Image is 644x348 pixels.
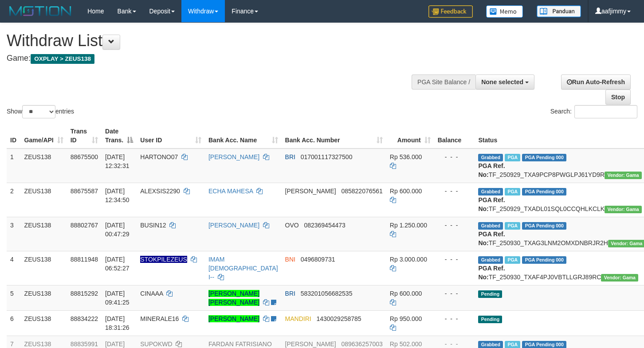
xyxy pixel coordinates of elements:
[438,289,471,298] div: - - -
[7,149,21,183] td: 1
[434,123,475,149] th: Balance
[7,54,420,63] h4: Game:
[390,340,422,348] span: Rp 502.000
[522,188,566,196] span: PGA Pending
[208,290,259,306] a: [PERSON_NAME] [PERSON_NAME]
[438,255,471,264] div: - - -
[505,222,520,230] span: Marked by aafsreyleap
[7,105,74,118] label: Show entries
[522,256,566,264] span: PGA Pending
[140,315,179,322] span: MINERALE16
[478,290,502,298] span: Pending
[105,153,130,169] span: [DATE] 12:32:31
[71,188,98,195] span: 88675587
[140,153,178,160] span: HARTONO07
[71,153,98,160] span: 88675500
[102,123,137,149] th: Date Trans.: activate to sort column descending
[285,188,336,195] span: [PERSON_NAME]
[208,222,259,229] a: [PERSON_NAME]
[208,153,259,160] a: [PERSON_NAME]
[390,290,422,297] span: Rp 600.000
[21,310,67,336] td: ZEUS138
[7,4,74,18] img: MOTION_logo.png
[574,105,637,118] input: Search:
[7,217,21,251] td: 3
[301,256,335,263] span: Copy 0496809731 to clipboard
[285,153,295,160] span: BRI
[21,123,67,149] th: Game/API: activate to sort column ascending
[478,162,505,178] b: PGA Ref. No:
[505,256,520,264] span: Marked by aafsreyleap
[22,105,55,118] select: Showentries
[438,187,471,196] div: - - -
[7,183,21,217] td: 2
[31,54,94,64] span: OXPLAY > ZEUS138
[412,74,475,90] div: PGA Site Balance /
[208,340,272,348] a: FARDAN FATRISIANO
[522,154,566,161] span: PGA Pending
[71,222,98,229] span: 88802767
[208,188,253,195] a: ECHA MAHESA
[522,222,566,230] span: PGA Pending
[285,290,295,297] span: BRI
[505,188,520,196] span: Marked by aafpengsreynich
[7,123,21,149] th: ID
[71,340,98,348] span: 88835991
[21,183,67,217] td: ZEUS138
[478,222,503,230] span: Grabbed
[7,285,21,310] td: 5
[428,5,473,18] img: Feedback.jpg
[285,340,336,348] span: [PERSON_NAME]
[140,340,172,348] span: SUPOKWD
[21,251,67,285] td: ZEUS138
[140,188,180,195] span: ALEXSIS2290
[316,315,361,322] span: Copy 1430029258785 to clipboard
[438,221,471,230] div: - - -
[478,154,503,161] span: Grabbed
[301,290,353,297] span: Copy 583201056682535 to clipboard
[71,256,98,263] span: 88811948
[105,290,130,306] span: [DATE] 09:41:25
[208,256,278,281] a: IMAM [DEMOGRAPHIC_DATA] I--
[105,256,130,272] span: [DATE] 06:52:27
[7,32,420,50] h1: Withdraw List
[486,5,523,18] img: Button%20Memo.svg
[282,123,386,149] th: Bank Acc. Number: activate to sort column ascending
[561,74,631,90] a: Run Auto-Refresh
[605,90,631,105] a: Stop
[390,315,422,322] span: Rp 950.000
[304,222,345,229] span: Copy 082369454473 to clipboard
[140,256,187,263] span: Nama rekening ada tanda titik/strip, harap diedit
[105,315,130,331] span: [DATE] 18:31:26
[478,188,503,196] span: Grabbed
[285,222,299,229] span: OVO
[601,274,638,282] span: Vendor URL: https://trx31.1velocity.biz
[478,316,502,323] span: Pending
[105,188,130,203] span: [DATE] 12:34:50
[478,231,505,246] b: PGA Ref. No:
[21,217,67,251] td: ZEUS138
[438,152,471,161] div: - - -
[71,315,98,322] span: 88834222
[605,206,642,213] span: Vendor URL: https://trx31.1velocity.biz
[438,314,471,323] div: - - -
[505,154,520,161] span: Marked by aaftrukkakada
[140,222,166,229] span: BUSIN12
[208,315,259,322] a: [PERSON_NAME]
[21,285,67,310] td: ZEUS138
[390,222,427,229] span: Rp 1.250.000
[140,290,163,297] span: CINAAA
[390,153,422,160] span: Rp 536.000
[21,149,67,183] td: ZEUS138
[285,315,311,322] span: MANDIRI
[478,265,505,281] b: PGA Ref. No:
[71,290,98,297] span: 88815292
[285,256,295,263] span: BNI
[386,123,434,149] th: Amount: activate to sort column ascending
[137,123,205,149] th: User ID: activate to sort column ascending
[478,196,505,212] b: PGA Ref. No:
[67,123,102,149] th: Trans ID: activate to sort column ascending
[537,5,581,17] img: panduan.png
[605,172,642,179] span: Vendor URL: https://trx31.1velocity.biz
[475,74,534,90] button: None selected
